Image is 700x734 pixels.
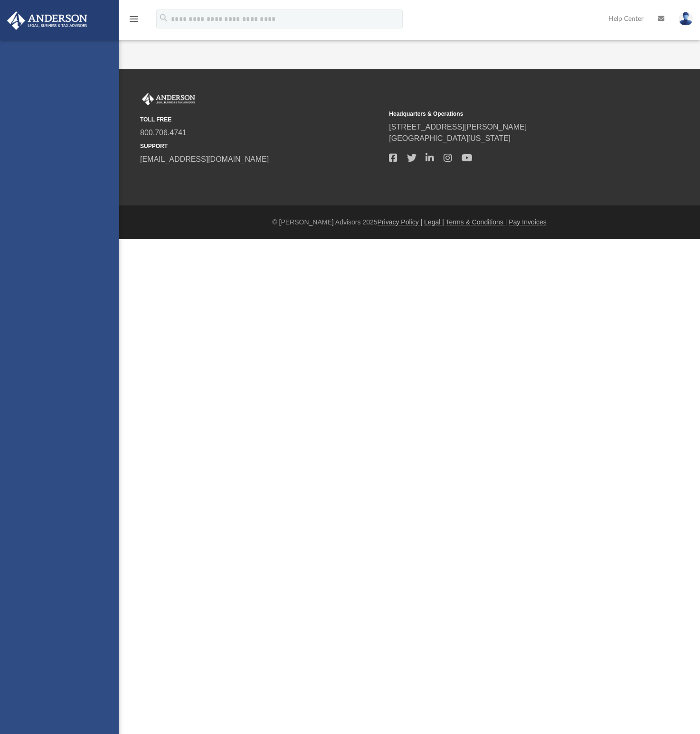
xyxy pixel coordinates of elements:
[140,142,382,150] small: SUPPORT
[389,123,527,131] a: [STREET_ADDRESS][PERSON_NAME]
[128,18,140,25] a: menu
[389,134,511,142] a: [GEOGRAPHIC_DATA][US_STATE]
[140,115,382,124] small: TOLL FREE
[389,110,631,118] small: Headquarters & Operations
[140,93,197,105] img: Anderson Advisors Platinum Portal
[446,218,507,226] a: Terms & Conditions |
[424,218,444,226] a: Legal |
[119,217,700,227] div: © [PERSON_NAME] Advisors 2025
[509,218,546,226] a: Pay Invoices
[140,155,269,163] a: [EMAIL_ADDRESS][DOMAIN_NAME]
[4,11,90,30] img: Anderson Advisors Platinum Portal
[679,12,693,26] img: User Pic
[140,129,187,137] a: 800.706.4741
[378,218,423,226] a: Privacy Policy |
[128,13,140,25] i: menu
[159,13,169,23] i: search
